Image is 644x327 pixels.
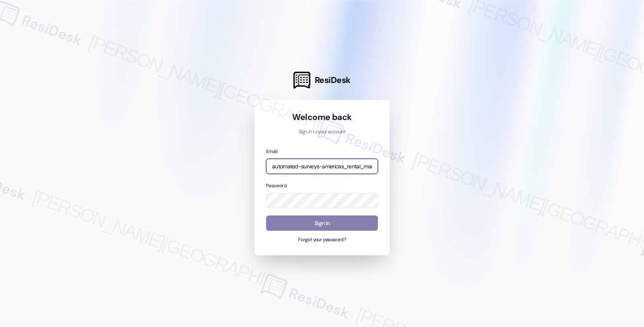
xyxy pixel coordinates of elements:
[266,112,378,123] h1: Welcome back
[266,182,287,189] label: Password
[266,215,378,231] button: Sign In
[266,148,277,155] label: Email
[293,72,310,89] img: ResiDesk Logo
[266,128,378,136] p: Sign in to your account
[315,75,351,86] span: ResiDesk
[266,159,378,174] input: name@example.com
[266,236,378,244] button: Forgot your password?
